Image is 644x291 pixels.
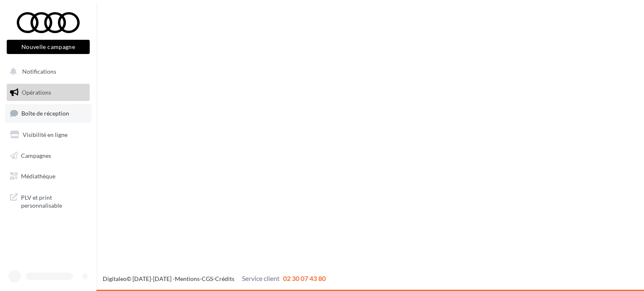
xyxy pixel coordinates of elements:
[22,89,51,96] span: Opérations
[5,84,91,101] a: Opérations
[5,167,91,185] a: Médiathèque
[23,131,68,138] span: Visibilité en ligne
[283,274,326,282] span: 02 30 07 43 80
[175,275,200,282] a: Mentions
[21,192,86,210] span: PLV et print personnalisable
[215,275,234,282] a: Crédits
[103,275,326,282] span: © [DATE]-[DATE] - - -
[21,152,51,159] span: Campagnes
[21,110,69,117] span: Boîte de réception
[5,63,88,80] button: Notifications
[21,173,55,180] span: Médiathèque
[103,275,127,282] a: Digitaleo
[242,274,280,282] span: Service client
[5,126,91,144] a: Visibilité en ligne
[22,68,56,75] span: Notifications
[7,40,90,54] button: Nouvelle campagne
[5,147,91,165] a: Campagnes
[5,104,91,122] a: Boîte de réception
[202,275,213,282] a: CGS
[5,188,91,213] a: PLV et print personnalisable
